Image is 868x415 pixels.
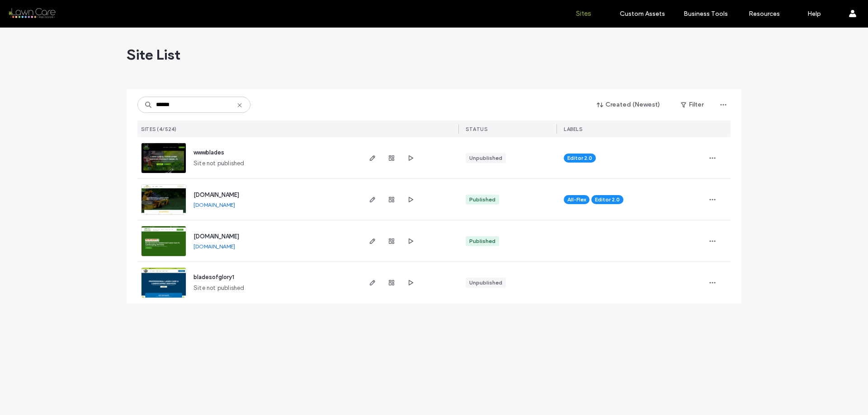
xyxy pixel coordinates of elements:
[193,159,245,168] span: Site not published
[749,10,780,18] label: Resources
[684,10,728,18] label: Business Tools
[595,196,620,204] span: Editor 2.0
[564,126,582,132] span: LABELS
[672,98,712,112] button: Filter
[469,196,495,204] div: Published
[193,274,234,280] a: bladesofglory1
[127,46,180,64] span: Site List
[466,126,487,132] span: STATUS
[193,149,224,156] a: wwwblades
[193,243,235,250] a: [DOMAIN_NAME]
[576,9,591,18] label: Sites
[620,10,665,18] label: Custom Assets
[469,154,502,162] div: Unpublished
[469,279,502,287] div: Unpublished
[141,126,177,132] span: SITES (4/524)
[193,191,239,198] a: [DOMAIN_NAME]
[589,98,668,112] button: Created (Newest)
[193,201,235,208] a: [DOMAIN_NAME]
[193,284,245,293] span: Site not published
[567,154,592,162] span: Editor 2.0
[567,196,586,204] span: All-Flex
[469,237,495,245] div: Published
[807,10,821,18] label: Help
[193,233,239,240] a: [DOMAIN_NAME]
